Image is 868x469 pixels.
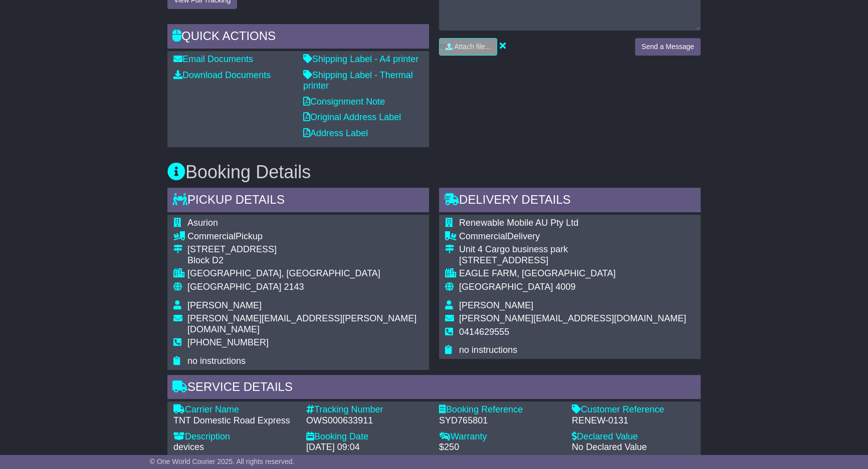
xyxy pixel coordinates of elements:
[303,70,413,91] a: Shipping Label - Thermal printer
[303,128,368,138] a: Address Label
[187,231,423,242] div: Pickup
[555,282,575,292] span: 4009
[459,345,517,355] span: no instructions
[572,431,695,442] div: Declared Value
[303,112,401,122] a: Original Address Label
[173,54,253,64] a: Email Documents
[187,268,423,279] div: [GEOGRAPHIC_DATA], [GEOGRAPHIC_DATA]
[635,38,701,56] button: Send a Message
[459,231,686,242] div: Delivery
[459,327,509,337] span: 0414629555
[439,188,701,215] div: Delivery Details
[459,300,533,310] span: [PERSON_NAME]
[284,282,304,292] span: 2143
[306,415,429,426] div: OWS000633911
[439,431,562,442] div: Warranty
[167,375,701,402] div: Service Details
[306,431,429,442] div: Booking Date
[187,300,262,310] span: [PERSON_NAME]
[187,282,281,292] span: [GEOGRAPHIC_DATA]
[303,54,418,64] a: Shipping Label - A4 printer
[572,442,695,453] div: No Declared Value
[439,442,562,453] div: $250
[173,431,296,442] div: Description
[167,24,429,51] div: Quick Actions
[459,268,686,279] div: EAGLE FARM, [GEOGRAPHIC_DATA]
[459,313,686,323] span: [PERSON_NAME][EMAIL_ADDRESS][DOMAIN_NAME]
[439,404,562,415] div: Booking Reference
[187,218,218,228] span: Asurion
[459,231,507,241] span: Commercial
[459,255,686,266] div: [STREET_ADDRESS]
[187,244,423,255] div: [STREET_ADDRESS]
[173,442,296,453] div: devices
[459,244,686,255] div: Unit 4 Cargo business park
[167,162,701,182] h3: Booking Details
[173,415,296,426] div: TNT Domestic Road Express
[187,356,246,366] span: no instructions
[572,404,695,415] div: Customer Reference
[150,457,295,465] span: © One World Courier 2025. All rights reserved.
[303,97,385,107] a: Consignment Note
[187,337,269,347] span: [PHONE_NUMBER]
[173,70,271,80] a: Download Documents
[187,313,416,334] span: [PERSON_NAME][EMAIL_ADDRESS][PERSON_NAME][DOMAIN_NAME]
[187,255,423,266] div: Block D2
[439,415,562,426] div: SYD765801
[459,218,578,228] span: Renewable Mobile AU Pty Ltd
[572,415,695,426] div: RENEW-0131
[167,188,429,215] div: Pickup Details
[306,404,429,415] div: Tracking Number
[173,404,296,415] div: Carrier Name
[306,442,429,453] div: [DATE] 09:04
[187,231,236,241] span: Commercial
[459,282,553,292] span: [GEOGRAPHIC_DATA]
